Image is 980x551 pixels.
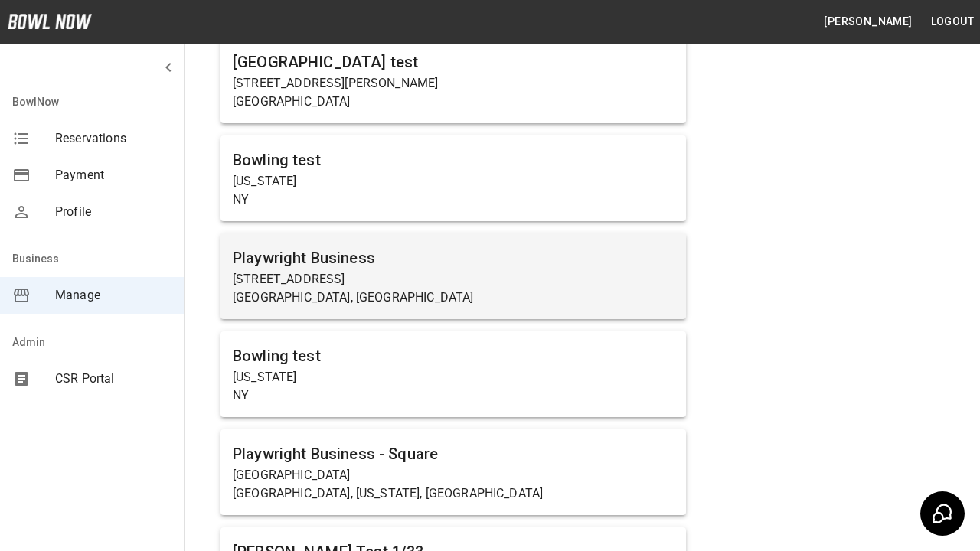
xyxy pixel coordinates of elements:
h6: Playwright Business - Square [233,442,674,466]
p: [STREET_ADDRESS] [233,270,674,289]
span: Manage [55,286,171,305]
p: [GEOGRAPHIC_DATA], [GEOGRAPHIC_DATA] [233,289,674,307]
h6: Bowling test [233,344,674,368]
span: Payment [55,166,171,184]
p: [GEOGRAPHIC_DATA] [233,93,674,111]
p: [US_STATE] [233,172,674,191]
p: [GEOGRAPHIC_DATA] [233,466,674,484]
h6: [GEOGRAPHIC_DATA] test [233,50,674,74]
p: [GEOGRAPHIC_DATA], [US_STATE], [GEOGRAPHIC_DATA] [233,484,674,503]
h6: Bowling test [233,148,674,172]
span: Profile [55,203,171,221]
p: [US_STATE] [233,368,674,386]
p: [STREET_ADDRESS][PERSON_NAME] [233,74,674,93]
p: NY [233,191,674,209]
button: Logout [925,8,980,36]
span: CSR Portal [55,370,171,388]
span: Reservations [55,129,171,148]
p: NY [233,386,674,405]
button: [PERSON_NAME] [818,8,918,36]
h6: Playwright Business [233,246,674,270]
img: logo [8,14,92,29]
